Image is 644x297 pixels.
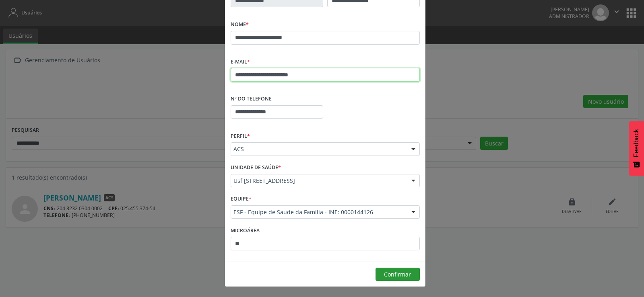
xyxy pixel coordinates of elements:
label: Equipe [231,193,252,205]
label: Microárea [231,224,260,237]
label: Unidade de saúde [231,162,281,174]
span: ESF - Equipe de Saude da Familia - INE: 0000144126 [233,208,403,216]
span: Confirmar [384,270,411,278]
span: ACS [233,145,403,153]
label: E-mail [231,56,250,68]
button: Feedback - Mostrar pesquisa [629,121,644,176]
label: Nº do Telefone [231,93,272,105]
button: Confirmar [376,268,420,281]
label: Perfil [231,130,250,142]
span: Usf [STREET_ADDRESS] [233,177,403,185]
span: Feedback [633,129,640,157]
label: Nome [231,18,249,31]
